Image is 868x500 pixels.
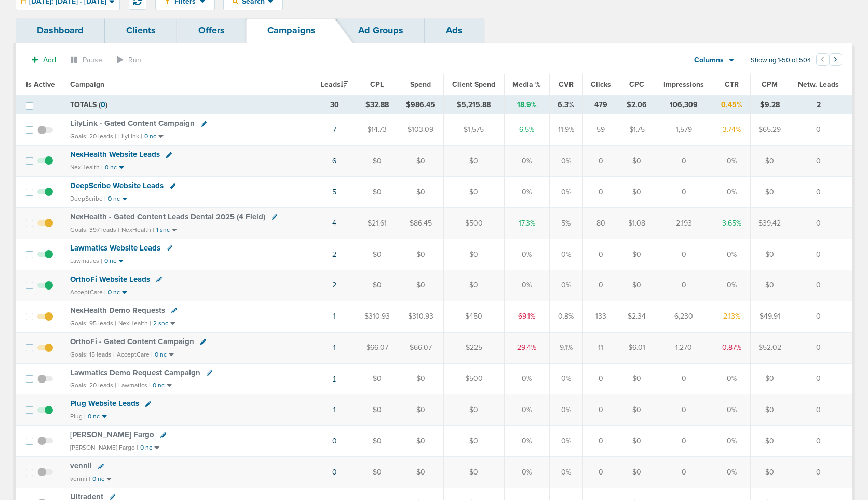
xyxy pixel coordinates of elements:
[713,426,750,457] td: 0%
[789,332,852,363] td: 0
[70,257,102,265] small: Lawmatics |
[70,475,90,482] small: vennli |
[549,177,582,208] td: 0%
[619,426,655,457] td: $0
[70,150,160,159] span: NexHealth Website Leads
[156,226,170,234] small: 1 snc
[655,394,713,426] td: 0
[104,257,116,265] small: 0 nc
[337,18,425,43] a: Ad Groups
[443,208,504,239] td: $500
[356,270,398,301] td: $0
[332,219,336,228] a: 4
[583,95,619,114] td: 479
[70,274,150,284] span: OrthoFi Website Leads
[655,95,713,114] td: 106,309
[549,208,582,239] td: 5%
[816,55,842,67] ul: Pagination
[713,457,750,488] td: 0%
[655,146,713,177] td: 0
[332,281,336,290] a: 2
[619,394,655,426] td: $0
[70,133,116,140] small: Goals: 20 leads |
[583,301,619,332] td: 133
[583,114,619,146] td: 59
[26,52,62,68] button: Add
[356,95,398,114] td: $32.88
[70,368,200,377] span: Lawmatics Demo Request Campaign
[655,208,713,239] td: 2,193
[505,394,550,426] td: 0%
[332,468,337,477] a: 0
[725,80,739,89] span: CTR
[356,146,398,177] td: $0
[789,177,852,208] td: 0
[333,125,336,134] a: 7
[332,250,336,259] a: 2
[332,156,336,165] a: 6
[750,146,789,177] td: $0
[70,320,116,327] small: Goals: 95 leads |
[583,426,619,457] td: 0
[64,95,313,114] td: TOTALS ( )
[789,363,852,394] td: 0
[70,413,86,420] small: Plug |
[356,114,398,146] td: $14.73
[549,301,582,332] td: 0.8%
[443,114,504,146] td: $1,575
[663,80,704,89] span: Impressions
[655,332,713,363] td: 1,270
[117,351,153,358] small: AcceptCare |
[619,146,655,177] td: $0
[505,270,550,301] td: 0%
[140,444,152,452] small: 0 nc
[398,363,443,394] td: $0
[789,114,852,146] td: 0
[70,181,164,190] span: DeepScribe Website Leads
[789,457,852,488] td: 0
[549,95,582,114] td: 6.3%
[70,337,194,346] span: OrthoFi - Gated Content Campaign
[443,426,504,457] td: $0
[356,239,398,270] td: $0
[619,95,655,114] td: $2.06
[108,288,120,296] small: 0 nc
[549,332,582,363] td: 9.1%
[619,332,655,363] td: $6.01
[505,95,550,114] td: 18.9%
[505,146,550,177] td: 0%
[713,177,750,208] td: 0%
[398,394,443,426] td: $0
[629,80,644,89] span: CPC
[118,133,142,140] small: LilyLink |
[750,95,789,114] td: $9.28
[332,437,337,445] a: 0
[321,80,348,89] span: Leads
[583,363,619,394] td: 0
[105,18,177,43] a: Clients
[505,457,550,488] td: 0%
[101,100,105,109] span: 0
[505,114,550,146] td: 6.5%
[356,301,398,332] td: $310.93
[398,239,443,270] td: $0
[443,177,504,208] td: $0
[655,177,713,208] td: 0
[313,95,356,114] td: 30
[70,444,138,451] small: [PERSON_NAME] Fargo |
[443,95,504,114] td: $5,215.88
[549,426,582,457] td: 0%
[153,381,165,389] small: 0 nc
[505,239,550,270] td: 0%
[619,177,655,208] td: $0
[619,301,655,332] td: $2.34
[356,426,398,457] td: $0
[655,270,713,301] td: 0
[70,430,154,439] span: [PERSON_NAME] Fargo
[333,405,336,414] a: 1
[443,332,504,363] td: $225
[713,239,750,270] td: 0%
[443,363,504,394] td: $500
[92,475,104,483] small: 0 nc
[619,270,655,301] td: $0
